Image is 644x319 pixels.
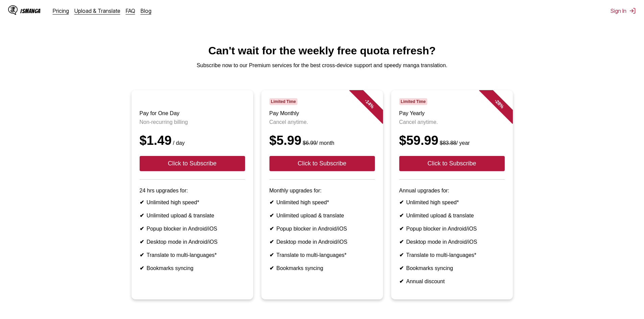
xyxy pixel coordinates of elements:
[399,278,505,285] li: Annual discount
[269,199,375,206] li: Unlimited high speed*
[440,140,456,146] s: $83.88
[269,212,375,219] li: Unlimited upload & translate
[269,225,375,232] li: Popup blocker in Android/iOS
[8,5,53,16] a: IsManga LogoIsManga
[629,7,636,14] img: Sign out
[399,278,404,284] b: ✔
[126,7,135,14] a: FAQ
[172,140,185,146] small: / day
[399,119,505,125] p: Cancel anytime.
[140,212,245,219] li: Unlimited upload & translate
[140,200,144,205] b: ✔
[140,252,245,258] li: Translate to multi-languages*
[5,45,639,57] h1: Can't wait for the weekly free quota refresh?
[269,133,375,148] div: $5.99
[140,110,245,116] h3: Pay for One Day
[399,133,505,148] div: $59.99
[479,83,519,124] div: - 28 %
[399,188,505,194] p: Annual upgrades for:
[141,7,151,14] a: Blog
[399,265,505,271] li: Bookmarks syncing
[53,7,69,14] a: Pricing
[399,200,404,205] b: ✔
[269,239,375,245] li: Desktop mode in Android/iOS
[140,156,245,171] button: Click to Subscribe
[399,225,505,232] li: Popup blocker in Android/iOS
[140,225,245,232] li: Popup blocker in Android/iOS
[399,156,505,171] button: Click to Subscribe
[269,265,375,271] li: Bookmarks syncing
[269,188,375,194] p: Monthly upgrades for:
[302,140,334,146] small: / month
[349,83,389,124] div: - 14 %
[140,252,144,258] b: ✔
[303,140,316,146] s: $6.99
[269,98,297,105] span: Limited Time
[399,252,505,258] li: Translate to multi-languages*
[140,188,245,194] p: 24 hrs upgrades for:
[399,199,505,206] li: Unlimited high speed*
[140,199,245,206] li: Unlimited high speed*
[269,119,375,125] p: Cancel anytime.
[269,252,274,258] b: ✔
[269,200,274,205] b: ✔
[269,239,274,245] b: ✔
[74,7,120,14] a: Upload & Translate
[140,265,144,271] b: ✔
[20,8,41,14] div: IsManga
[140,239,144,245] b: ✔
[399,98,427,105] span: Limited Time
[269,213,274,218] b: ✔
[140,226,144,232] b: ✔
[140,213,144,218] b: ✔
[5,62,639,69] p: Subscribe now to our Premium services for the best cross-device support and speedy manga translat...
[269,265,274,271] b: ✔
[140,239,245,245] li: Desktop mode in Android/iOS
[269,156,375,171] button: Click to Subscribe
[399,265,404,271] b: ✔
[399,239,404,245] b: ✔
[140,119,245,125] p: Non-recurring billing
[140,133,245,148] div: $1.49
[399,252,404,258] b: ✔
[269,252,375,258] li: Translate to multi-languages*
[611,7,636,14] button: Sign In
[140,265,245,271] li: Bookmarks syncing
[8,5,18,15] img: IsManga Logo
[399,213,404,218] b: ✔
[438,140,470,146] small: / year
[399,239,505,245] li: Desktop mode in Android/iOS
[269,226,274,232] b: ✔
[269,110,375,116] h3: Pay Monthly
[399,226,404,232] b: ✔
[399,212,505,219] li: Unlimited upload & translate
[399,110,505,116] h3: Pay Yearly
